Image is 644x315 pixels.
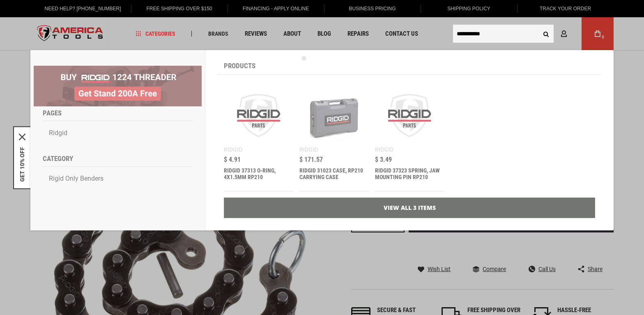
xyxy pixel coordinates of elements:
[205,28,232,39] a: Brands
[19,133,25,140] svg: close icon
[19,133,25,140] button: Close
[132,28,179,39] a: Categories
[19,147,25,182] button: GET 10% OFF
[538,26,554,41] button: Search
[136,31,175,37] span: Categories
[208,31,228,37] span: Brands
